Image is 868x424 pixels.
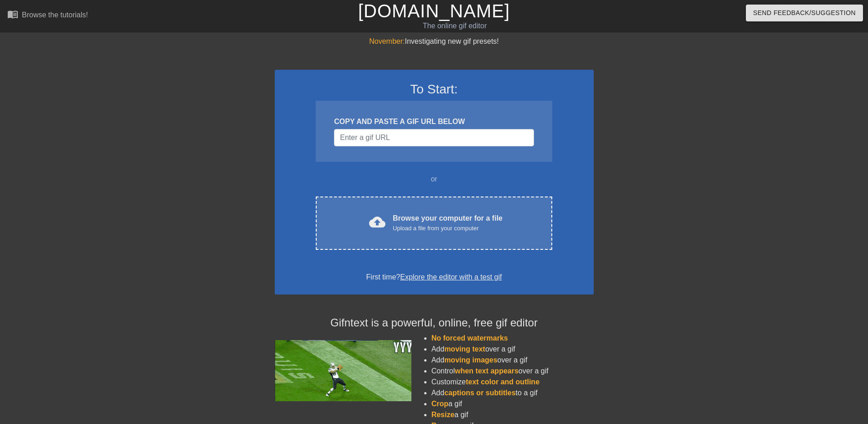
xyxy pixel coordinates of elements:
[431,388,594,398] li: Add to a gif
[431,366,594,377] li: Control over a gif
[7,9,18,20] span: menu_book
[431,411,455,419] span: Resize
[431,355,594,366] li: Add over a gif
[275,36,594,47] div: Investigating new gif presets!
[431,400,448,408] span: Crop
[287,82,582,97] h3: To Start:
[298,174,570,185] div: or
[466,378,539,386] span: text color and outline
[275,340,411,401] img: football_small.gif
[431,377,594,388] li: Customize
[431,334,508,342] span: No forced watermarks
[294,21,616,31] div: The online gif editor
[334,129,534,146] input: Username
[431,398,594,409] li: a gif
[455,367,519,375] span: when text appears
[444,356,497,364] span: moving images
[431,344,594,355] li: Add over a gif
[393,213,503,233] div: Browse your computer for a file
[287,272,582,283] div: First time?
[444,345,485,353] span: moving text
[7,9,88,23] a: Browse the tutorials!
[431,409,594,420] li: a gif
[358,1,510,21] a: [DOMAIN_NAME]
[369,37,405,45] span: November:
[753,7,856,19] span: Send Feedback/Suggestion
[393,224,503,233] div: Upload a file from your computer
[746,5,863,21] button: Send Feedback/Suggestion
[22,11,88,19] div: Browse the tutorials!
[400,273,502,281] a: Explore the editor with a test gif
[369,214,385,230] span: cloud_upload
[275,316,594,330] h4: Gifntext is a powerful, online, free gif editor
[444,389,515,397] span: captions or subtitles
[334,116,534,127] div: COPY AND PASTE A GIF URL BELOW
